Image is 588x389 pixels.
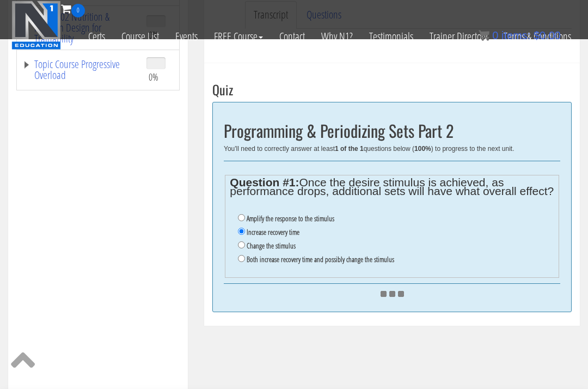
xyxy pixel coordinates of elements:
a: Testimonials [361,17,421,56]
a: Trainer Directory [421,17,495,56]
a: Terms & Conditions [495,17,579,56]
bdi: 0.00 [534,29,561,41]
img: n1-education [11,1,61,50]
a: FREE Course [206,17,271,56]
span: items: [501,29,530,41]
h3: Quiz [212,82,572,96]
span: 0 [492,29,498,41]
a: Topic Course Progressive Overload [22,59,136,81]
b: 1 of the 1 [335,145,364,153]
label: Increase recovery time [247,228,299,236]
a: 0 items: $0.00 [479,29,561,41]
label: Change the stimulus [247,241,296,250]
a: Contact [271,17,313,56]
label: Both increase recovery time and possibly change the stimulus [247,255,394,264]
img: icon11.png [479,30,489,41]
a: Certs [80,17,113,56]
b: 100% [414,145,431,153]
legend: Once the desire stimulus is achieved, as performance drops, additional sets will have what overal... [230,178,554,196]
span: 0 [71,4,85,17]
label: Amplify the response to the stimulus [247,214,334,223]
div: You'll need to correctly answer at least questions below ( ) to progress to the next unit. [224,145,560,153]
span: $ [534,29,540,41]
a: 0 [61,1,85,16]
a: Course List [113,17,167,56]
a: Events [167,17,206,56]
strong: Question #1: [230,176,299,189]
span: 0% [149,71,158,83]
h2: Programming & Periodizing Sets Part 2 [224,121,560,139]
img: ajax_loader.gif [381,291,404,297]
a: Why N1? [313,17,361,56]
